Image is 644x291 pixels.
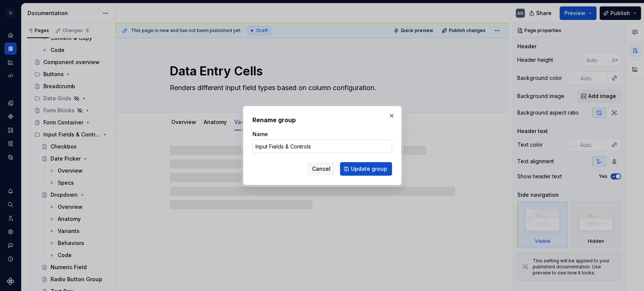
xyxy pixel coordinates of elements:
[252,130,268,138] label: Name
[351,165,387,173] span: Update group
[252,115,392,124] h2: Rename group
[312,165,330,173] span: Cancel
[307,162,335,176] button: Cancel
[340,162,392,176] button: Update group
